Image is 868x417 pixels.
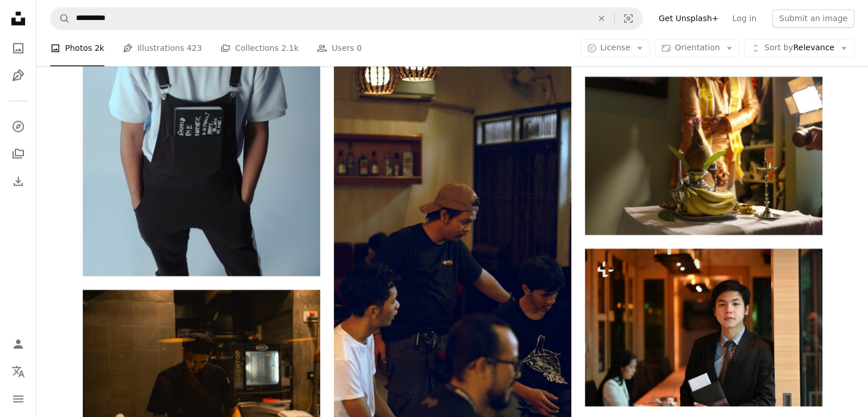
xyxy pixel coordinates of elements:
[7,387,30,410] button: Menu
[83,363,320,374] a: a man playing a piano
[7,332,30,355] a: Log in / Sign up
[7,64,30,87] a: Illustrations
[123,30,202,66] a: Illustrations 423
[585,248,822,406] img: A businessman is holding a document file while standing over the meeting room as a background.
[589,7,614,29] button: Clear
[50,7,643,30] form: Find visuals sitewide
[317,30,362,66] a: Users 0
[187,42,202,54] span: 423
[725,9,763,27] a: Log in
[764,43,793,52] span: Sort by
[7,7,30,32] a: Home — Unsplash
[675,43,720,52] span: Orientation
[7,115,30,138] a: Explore
[585,77,822,235] img: A man standing next to a table with a bunch of bananas on it
[585,322,822,332] a: A businessman is holding a document file while standing over the meeting room as a background.
[772,9,854,27] button: Submit an image
[615,7,642,29] button: Visual search
[281,42,298,54] span: 2.1k
[51,7,70,29] button: Search Unsplash
[652,9,725,27] a: Get Unsplash+
[744,39,854,57] button: Sort byRelevance
[7,360,30,383] button: Language
[357,42,362,54] span: 0
[334,266,571,276] a: a group of men sitting around each other in a room
[585,150,822,161] a: A man standing next to a table with a bunch of bananas on it
[7,170,30,193] a: Download History
[600,43,631,52] span: License
[220,30,298,66] a: Collections 2.1k
[83,92,320,102] a: men's white crew-neck plain t-shirt
[580,39,651,57] button: License
[7,142,30,165] a: Collections
[764,42,834,54] span: Relevance
[655,39,740,57] button: Orientation
[7,37,30,59] a: Photos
